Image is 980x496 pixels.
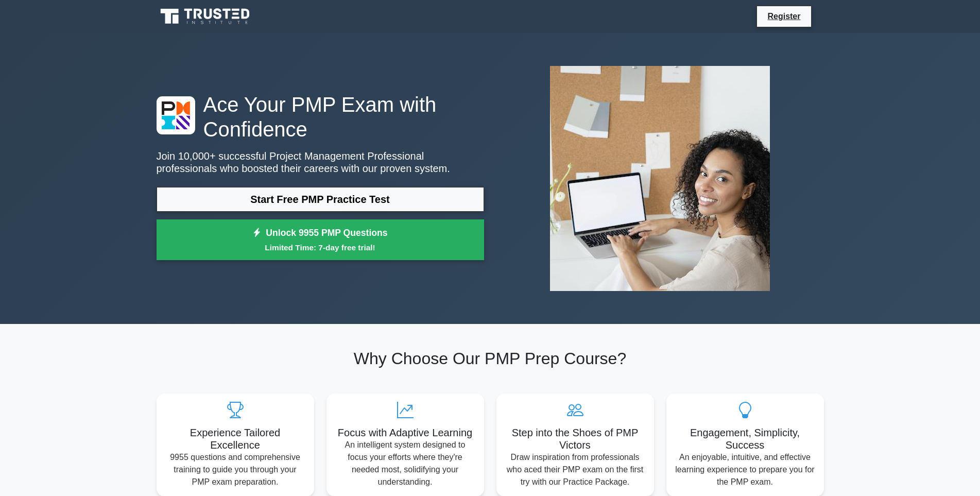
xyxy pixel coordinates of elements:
[165,426,306,451] h5: Experience Tailored Excellence
[761,10,806,23] a: Register
[505,451,646,488] p: Draw inspiration from professionals who aced their PMP exam on the first try with our Practice Pa...
[169,242,471,253] small: Limited Time: 7-day free trial!
[157,219,484,261] a: Unlock 9955 PMP QuestionsLimited Time: 7-day free trial!
[157,92,484,142] h1: Ace Your PMP Exam with Confidence
[157,349,824,368] h2: Why Choose Our PMP Prep Course?
[335,439,476,488] p: An intelligent system designed to focus your efforts where they're needed most, solidifying your ...
[335,426,476,439] h5: Focus with Adaptive Learning
[165,451,306,488] p: 9955 questions and comprehensive training to guide you through your PMP exam preparation.
[675,426,816,451] h5: Engagement, Simplicity, Success
[157,187,484,212] a: Start Free PMP Practice Test
[675,451,816,488] p: An enjoyable, intuitive, and effective learning experience to prepare you for the PMP exam.
[157,150,484,175] p: Join 10,000+ successful Project Management Professional professionals who boosted their careers w...
[505,426,646,451] h5: Step into the Shoes of PMP Victors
